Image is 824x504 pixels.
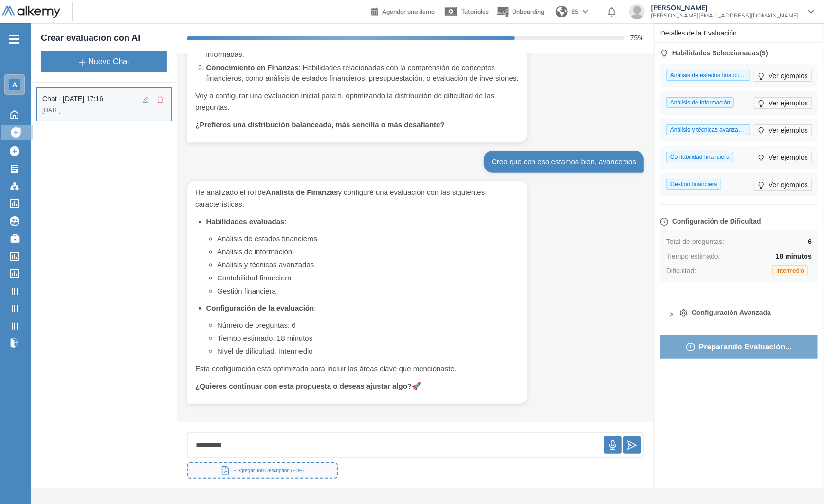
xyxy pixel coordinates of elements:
[754,124,812,136] button: bulbVer ejemplos
[668,312,674,317] span: right
[769,179,808,190] span: Ver ejemplos
[660,218,668,226] span: clock-circle
[42,106,165,115] div: [DATE]
[195,90,519,113] p: Voy a configurar una evaluación inicial para ti, optimizando la distribución de dificultad de las...
[195,381,519,392] p: 🚀
[140,94,151,105] button: edit
[157,96,164,103] span: delete
[371,5,435,17] a: Agendar una demo
[769,125,808,136] span: Ver ejemplos
[660,335,818,359] button: clock-circlePreparando Evaluación...
[217,346,519,357] li: Nivel de dificultad: Intermedio
[206,302,520,314] p: :
[583,10,588,14] img: arrow
[217,273,519,284] li: Contabilidad financiera
[758,72,765,79] span: bulb
[195,382,412,390] strong: ¿Quieres continuar con esta propuesta o deseas ajustar algo?
[571,7,579,16] span: ES
[666,70,750,81] span: Análisis de estados financieros
[672,216,761,226] span: Configuración de Dificultad
[221,466,230,475] span: file-pdf
[808,238,812,245] strong: 6
[754,152,812,163] button: bulbVer ejemplos
[754,97,812,109] button: bulbVer ejemplos
[195,121,445,129] strong: ¿Prefieres una distribución balanceada, más sencilla o más desafiante?
[666,236,724,247] span: Total de preguntas :
[666,179,721,190] span: Gestión financiera
[217,233,519,244] li: Análisis de estados financieros
[623,436,641,454] button: send
[666,124,750,135] span: Análisis y técnicas avanzadas
[666,251,720,261] span: Tiempo estimado :
[769,98,808,108] span: Ver ejemplos
[769,70,808,81] span: Ver ejemplos
[754,179,812,191] button: bulbVer ejemplos
[461,8,489,15] span: Tutoriales
[266,188,338,196] strong: Analista de Finanzas
[660,50,668,57] span: bulb
[206,216,520,227] p: :
[195,363,519,375] p: Esta configuración está optimizada para incluir las áreas clave que mencionaste.
[758,126,765,134] span: bulb
[41,51,167,72] button: plusNuevo Chat
[754,70,812,82] button: bulbVer ejemplos
[142,96,149,103] span: edit
[206,304,314,312] strong: Configuración de la evaluación
[772,265,808,276] span: Intermedio
[666,152,733,162] span: Contabilidad financiera
[217,333,519,344] li: Tiempo estimado: 18 minutos
[217,320,519,331] li: Número de preguntas: 6
[217,286,519,297] li: Gestión financiera
[758,181,765,188] span: bulb
[496,1,544,22] button: Onboarding
[672,48,768,58] span: Habilidades Seleccionadas ( 5 )
[512,8,544,15] span: Onboarding
[630,33,644,43] span: 75 %
[680,309,688,317] span: setting
[666,265,696,276] span: Dificultad :
[692,308,771,318] span: Configuración Avanzada
[187,462,338,479] button: file-pdf+ Agregar Job Description (PDF)
[758,99,765,106] span: bulb
[42,94,136,104] div: Chat - 3/9/2025 17:16
[769,152,808,163] span: Ver ejemplos
[41,33,167,44] h3: Crear evaluacion con AI
[217,246,519,258] li: Análisis de información
[556,6,568,17] img: world
[206,217,285,226] strong: Habilidades evaluadas
[217,260,519,271] li: Análisis y técnicas avanzadas
[776,252,812,260] strong: 18 minutos
[206,63,299,71] strong: Conocimiento en Finanzas
[608,440,618,450] span: audio
[666,97,734,108] span: Análisis de información
[2,6,60,18] img: Logo
[758,154,765,161] span: bulb
[382,8,435,15] span: Agendar una demo
[651,12,799,19] span: [PERSON_NAME][EMAIL_ADDRESS][DOMAIN_NAME]
[660,302,818,328] div: settingConfiguración Avanzada
[492,156,636,167] div: Creo que con eso estamos bien, avancemos
[9,38,19,40] i: -
[155,94,165,105] button: delete
[12,81,17,88] span: A
[195,187,519,210] p: He analizado el rol de y configuré una evaluación con las siguientes características:
[660,24,818,42] div: Detalles de la Evaluación
[78,59,86,67] span: plus
[627,440,637,450] span: send
[651,4,799,12] span: [PERSON_NAME]
[206,62,520,84] li: : Habilidades relacionadas con la comprensión de conceptos financieros, como análisis de estados ...
[604,436,622,454] button: audio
